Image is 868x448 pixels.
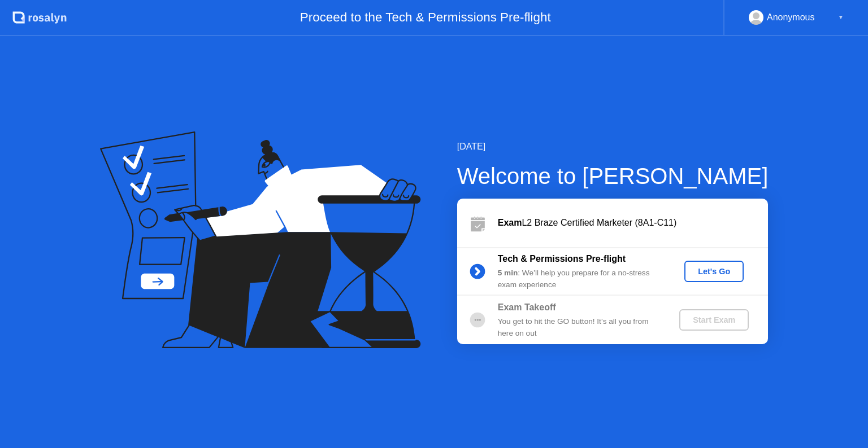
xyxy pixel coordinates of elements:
div: You get to hit the GO button! It’s all you from here on out [498,316,661,339]
div: Let's Go [689,267,739,276]
b: Exam [498,218,522,227]
div: : We’ll help you prepare for a no-stress exam experience [498,267,661,291]
b: 5 min [498,269,518,277]
div: Start Exam [684,315,744,324]
div: [DATE] [457,140,769,153]
b: Tech & Permissions Pre-flight [498,254,626,263]
button: Start Exam [679,309,749,331]
b: Exam Takeoff [498,302,556,312]
div: Anonymous [767,10,815,25]
div: Welcome to [PERSON_NAME] [457,159,769,193]
div: ▼ [838,10,844,25]
div: L2 Braze Certified Marketer (8A1-C11) [498,216,768,230]
button: Let's Go [684,261,744,282]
